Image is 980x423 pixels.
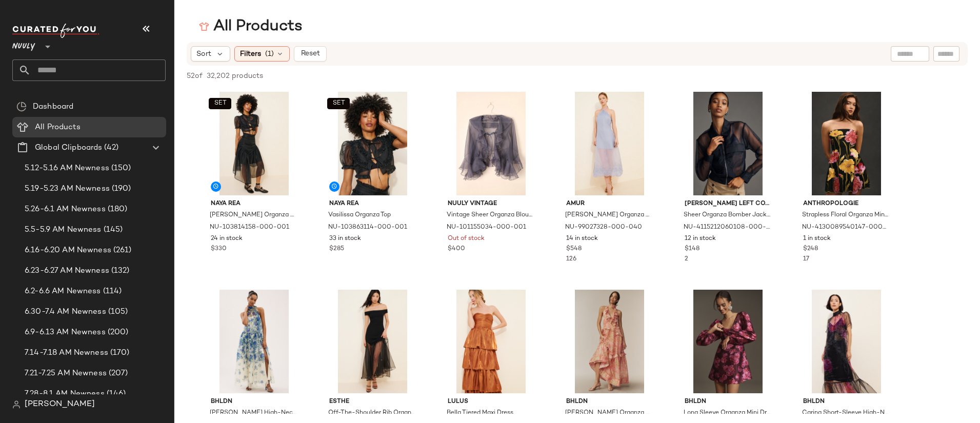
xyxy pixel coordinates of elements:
span: Off-The-Shoulder Rib Organza Maxi Dress [328,409,415,418]
img: 95245726_009_b [795,290,898,393]
img: svg%3e [12,400,21,409]
span: NU-4130089540147-000-009 [802,223,889,232]
span: BHLDN [803,397,890,407]
span: 7.21-7.25 AM Newness [25,368,107,379]
span: $548 [566,245,582,254]
span: SET [213,100,226,107]
span: 1 in stock [803,234,831,244]
span: Bella Tiered Maxi Dress [447,409,513,418]
span: (207) [107,368,128,379]
span: 5.5-5.9 AM Newness [25,224,102,236]
span: NU-103814158-000-001 [210,223,289,232]
img: cfy_white_logo.C9jOOHJF.svg [12,24,99,38]
span: (132) [109,265,130,277]
span: 7.14-7.18 AM Newness [25,347,108,359]
img: 101155034_001_d [439,92,543,195]
img: 99027328_040_b [558,92,661,195]
span: (146) [105,388,126,400]
span: Carina Short-Sleeve High-Neck Organza Midi Dress [802,409,889,418]
span: Anthropologie [803,199,890,209]
img: 4130089540147_009_b [795,92,898,195]
span: Reset [300,50,319,58]
span: [PERSON_NAME] Left Coast [685,199,771,209]
img: 99327207_001_b [321,290,424,393]
span: 6.30-7.4 AM Newness [25,306,106,318]
span: Global Clipboards [35,142,102,154]
span: 33 in stock [329,234,361,244]
span: Vasilissa Organza Top [328,211,391,220]
span: NU-99027328-000-040 [565,223,642,232]
div: All Products [199,16,303,37]
img: 98833999_086_b [439,290,543,393]
span: (261) [111,245,132,256]
span: Naya Rea [211,199,297,209]
span: Naya Rea [329,199,416,209]
span: 12 in stock [685,234,716,244]
img: 98048416_040_b [203,290,306,393]
span: Sort [196,49,211,59]
span: NU-4115212060108-000-041 [684,223,770,232]
img: 103814158_001_b [203,92,306,195]
span: (105) [106,306,128,318]
span: BHLDN [685,397,771,407]
button: SET [209,98,231,109]
span: 6.2-6.6 AM Newness [25,286,101,297]
span: 17 [803,256,809,263]
span: $330 [211,245,227,254]
img: 94981354_059_b [676,290,779,393]
span: (1) [265,49,274,59]
span: 14 in stock [566,234,598,244]
span: All Products [35,122,81,133]
span: Sheer Organza Bomber Jacket [684,211,770,220]
span: 32,202 products [207,71,263,82]
span: (42) [102,142,118,154]
span: 5.26-6.1 AM Newness [25,204,106,215]
span: (114) [101,286,122,297]
span: (170) [108,347,130,359]
span: ESTHE [329,397,416,407]
span: Out of stock [448,234,485,244]
span: 126 [566,256,576,263]
span: 6.16-6.20 AM Newness [25,245,111,256]
span: Nuuly [12,35,35,53]
button: SET [327,98,350,109]
span: 6.23-6.27 AM Newness [25,265,109,277]
span: 6.9-6.13 AM Newness [25,327,106,338]
span: NU-101155034-000-001 [447,223,526,232]
span: BHLDN [211,397,297,407]
img: 103863114_001_b [321,92,424,195]
span: $148 [685,245,699,254]
span: (190) [110,183,131,195]
img: 95982815_066_b [558,290,661,393]
span: 7.28-8.1 AM Newness [25,388,105,400]
span: Nuuly Vintage [448,199,534,209]
span: AMUR [566,199,653,209]
span: Filters [240,49,261,59]
span: [PERSON_NAME] Organza Midi Dress [565,211,652,220]
span: (180) [106,204,128,215]
img: 4115212060108_041_b [676,92,779,195]
span: 52 of [187,71,203,82]
span: BHLDN [566,397,653,407]
span: [PERSON_NAME] High-Neck Scarf Floral Organza Maxi Dress [210,409,296,418]
button: Reset [294,46,327,62]
span: Vintage Sheer Organza Blouse [447,211,533,220]
span: [PERSON_NAME] [25,398,95,411]
span: SET [332,100,345,107]
img: svg%3e [16,102,27,112]
span: 5.12-5.16 AM Newness [25,163,109,174]
span: Lulus [448,397,534,407]
span: $400 [448,245,465,254]
span: [PERSON_NAME] Organza Skirt [210,211,296,220]
span: (145) [102,224,123,236]
span: 5.19-5.23 AM Newness [25,183,110,195]
span: $248 [803,245,818,254]
span: $285 [329,245,344,254]
img: svg%3e [199,22,209,32]
span: NU-103863114-000-001 [328,223,407,232]
span: (150) [109,163,131,174]
span: Dashboard [33,101,73,113]
span: (200) [106,327,129,338]
span: [PERSON_NAME] Organza 3D Ruffle Maxi Dress [565,409,652,418]
span: Long Sleeve Organza Mini Dress [684,409,770,418]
